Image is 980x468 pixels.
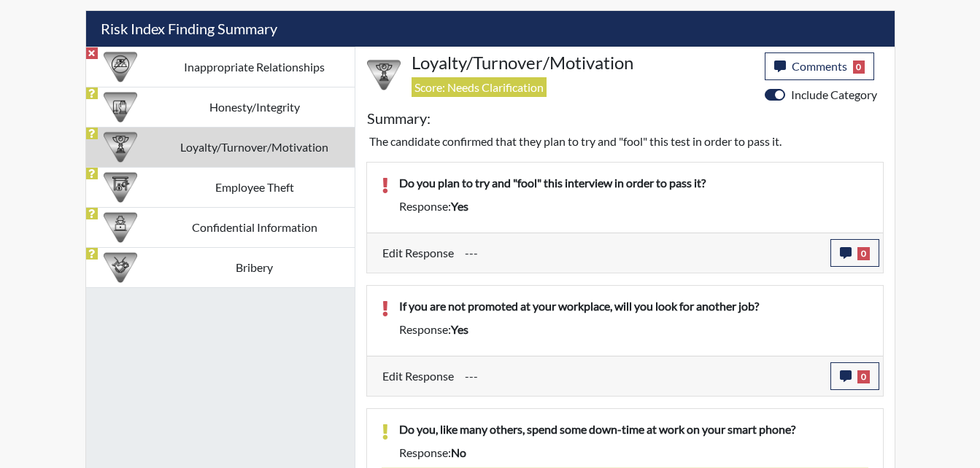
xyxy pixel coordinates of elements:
h4: Loyalty/Turnover/Motivation [412,52,754,74]
td: Employee Theft [155,167,355,207]
span: yes [451,322,468,336]
img: CATEGORY%20ICON-17.40ef8247.png [104,130,137,164]
button: 0 [830,239,879,267]
span: 0 [853,61,865,74]
div: Update the test taker's response, the change might impact the score [454,239,830,267]
label: Edit Response [382,239,454,267]
span: yes [451,199,468,213]
h5: Risk Index Finding Summary [86,11,895,47]
span: 0 [857,370,870,383]
div: Response: [388,444,879,461]
p: Do you plan to try and "fool" this interview in order to pass it? [399,174,868,192]
img: CATEGORY%20ICON-05.742ef3c8.png [104,211,137,244]
td: Loyalty/Turnover/Motivation [155,127,355,167]
button: 0 [830,362,879,390]
span: no [451,445,466,459]
span: Comments [792,59,847,73]
td: Bribery [155,247,355,287]
button: Comments0 [765,52,875,80]
img: CATEGORY%20ICON-11.a5f294f4.png [104,90,137,124]
img: CATEGORY%20ICON-07.58b65e52.png [104,171,137,204]
img: CATEGORY%20ICON-14.139f8ef7.png [104,50,137,84]
img: CATEGORY%20ICON-17.40ef8247.png [367,58,401,92]
h5: Summary: [367,109,431,127]
div: Response: [388,321,879,338]
td: Honesty/Integrity [155,87,355,127]
td: Confidential Information [155,207,355,247]
label: Include Category [791,86,877,104]
p: Do you, like many others, spend some down-time at work on your smart phone? [399,421,868,438]
label: Edit Response [382,362,454,390]
p: The candidate confirmed that they plan to try and "fool" this test in order to pass it. [369,133,881,150]
img: CATEGORY%20ICON-03.c5611939.png [104,251,137,284]
div: Update the test taker's response, the change might impact the score [454,362,830,390]
td: Inappropriate Relationships [155,47,355,87]
p: If you are not promoted at your workplace, will you look for another job? [399,297,868,315]
div: Response: [388,198,879,215]
span: 0 [857,247,870,260]
span: Score: Needs Clarification [412,77,547,97]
